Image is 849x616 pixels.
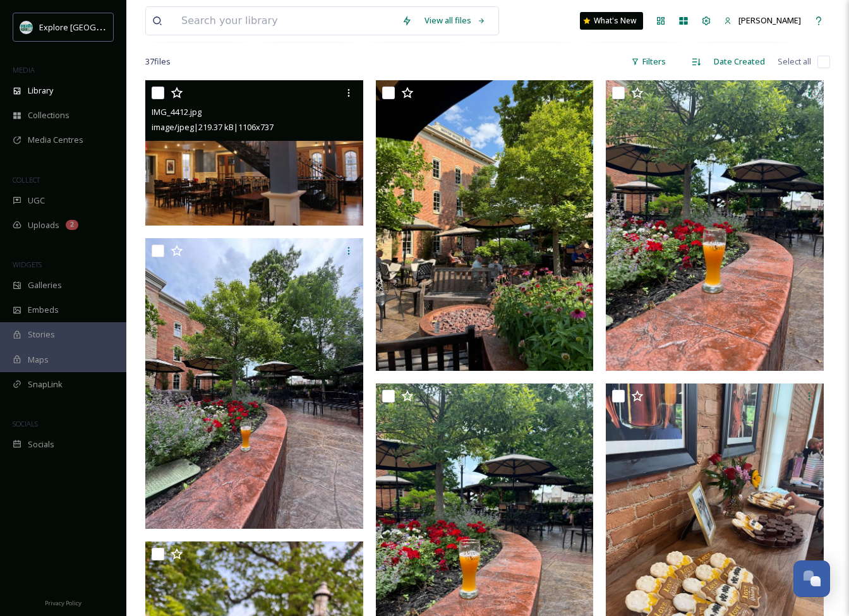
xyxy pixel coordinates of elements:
button: Open Chat [793,560,830,597]
span: Select all [778,56,811,68]
div: Filters [625,49,672,74]
span: Uploads [28,219,59,231]
div: Date Created [707,49,771,74]
div: 2 [66,220,78,230]
span: image/jpeg | 219.37 kB | 1106 x 737 [152,121,274,133]
img: IMG_4412.jpg [145,80,363,226]
span: Explore [GEOGRAPHIC_DATA][PERSON_NAME] [39,21,213,33]
a: What's New [580,12,643,30]
span: WIDGETS [13,260,42,269]
span: SnapLink [28,378,63,390]
span: 37 file s [145,56,171,68]
a: View all files [418,8,492,33]
img: 67e7af72-b6c8-455a-acf8-98e6fe1b68aa.avif [20,21,33,33]
span: MEDIA [13,65,35,75]
span: Library [28,85,53,97]
span: Socials [28,438,54,450]
span: SOCIALS [13,419,38,428]
span: IMG_4412.jpg [152,106,202,118]
img: Brewery Becker Patio Beer [606,80,824,371]
span: Media Centres [28,134,83,146]
span: Maps [28,354,49,366]
span: Galleries [28,279,62,291]
span: Stories [28,329,55,341]
span: UGC [28,195,45,207]
span: Privacy Policy [45,599,81,607]
img: Brewery Becker Patio July 2025.jpg [376,80,594,371]
span: Collections [28,109,69,121]
a: [PERSON_NAME] [718,8,807,33]
img: IMG_8379.jpg [145,238,363,529]
a: Privacy Policy [45,595,81,610]
span: COLLECT [13,175,40,184]
input: Search your library [175,7,395,35]
span: Embeds [28,304,59,316]
span: [PERSON_NAME] [738,15,801,26]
